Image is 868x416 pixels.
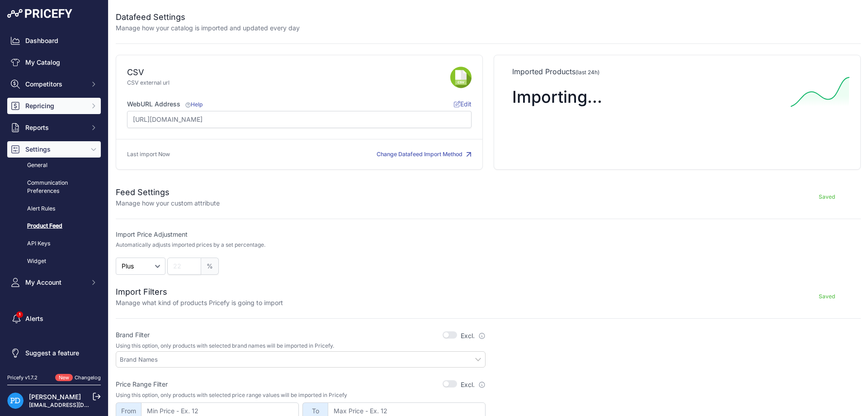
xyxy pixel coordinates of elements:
label: Excl. [461,380,486,389]
span: Importing... [512,87,602,107]
a: Suggest a feature [7,345,101,361]
p: Using this option, only products with selected price range values will be imported in Pricefy [116,392,486,399]
a: My Catalog [7,54,101,71]
span: Repricing [25,101,85,110]
a: Alerts [7,311,101,327]
p: Manage how your catalog is imported and updated every day [116,24,300,33]
p: CSV external url [127,79,450,87]
nav: Sidebar [7,33,101,363]
span: New [55,374,73,382]
span: Competitors [25,80,85,89]
p: Automatically adjusts imported prices by a set percentage. [116,241,265,249]
h2: Feed Settings [116,186,220,199]
span: Reports [25,123,85,132]
span: (last 24h) [576,69,599,76]
button: Reports [7,120,101,136]
a: General [7,158,101,173]
p: Last import Now [127,150,170,159]
p: Using this option, only products with selected brand names will be imported in Pricefy. [116,342,486,349]
button: Saved [793,289,861,304]
button: My Account [7,274,101,291]
label: WebURL Address [127,100,203,109]
a: API Keys [7,236,101,252]
label: Price Range Filter [116,380,168,389]
img: Pricefy Logo [7,9,72,18]
button: Competitors [7,76,101,92]
a: Alert Rules [7,201,101,217]
a: Widget [7,253,101,269]
a: Dashboard [7,33,101,49]
div: CSV [127,66,144,79]
div: Pricefy v1.7.2 [7,374,38,382]
label: Import Price Adjustment [116,230,486,239]
label: Brand Filter [116,330,150,339]
span: My Account [25,278,85,287]
button: Change Datafeed Import Method [377,150,472,159]
h2: Import Filters [116,286,283,298]
a: Communication Preferences [7,175,101,199]
p: Manage how your custom attribute [116,199,220,208]
a: Changelog [75,374,101,381]
span: Edit [454,100,472,108]
a: [PERSON_NAME] [29,393,81,401]
input: https://www.site.com/products_feed.csv [127,111,472,128]
input: Brand Names [120,355,485,363]
span: Settings [25,145,85,154]
a: [EMAIL_ADDRESS][DOMAIN_NAME] [29,402,123,408]
p: Imported Products [512,66,842,77]
p: Manage what kind of products Pricefy is going to import [116,298,283,307]
label: Excl. [461,331,486,340]
button: Settings [7,141,101,158]
input: 22 [167,258,201,275]
button: Repricing [7,98,101,114]
h2: Datafeed Settings [116,11,300,24]
button: Saved [793,190,861,204]
a: Product Feed [7,218,101,234]
span: % [201,258,219,275]
a: Help [184,101,203,108]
